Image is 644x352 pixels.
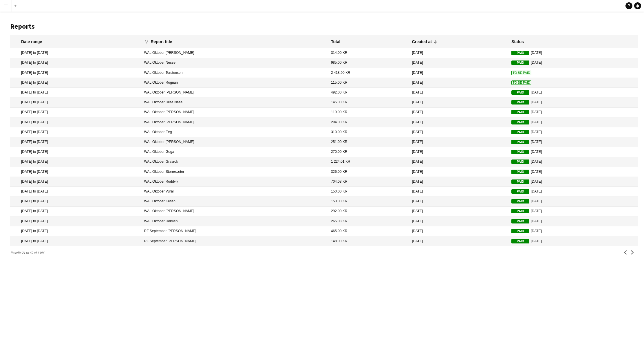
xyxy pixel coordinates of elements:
[511,60,529,65] span: Paid
[141,217,328,226] mat-cell: WAL Oktober Holmen
[10,98,141,107] mat-cell: [DATE] to [DATE]
[141,108,328,118] mat-cell: WAL Oktober [PERSON_NAME]
[409,236,509,246] mat-cell: [DATE]
[141,157,328,167] mat-cell: WAL Oktober Gravrok
[21,39,42,44] div: Date range
[10,108,141,118] mat-cell: [DATE] to [DATE]
[511,100,529,104] span: Paid
[10,48,141,58] mat-cell: [DATE] to [DATE]
[10,137,141,147] mat-cell: [DATE] to [DATE]
[508,98,638,107] mat-cell: [DATE]
[409,68,509,78] mat-cell: [DATE]
[141,98,328,107] mat-cell: WAL Oktober Riise Naas
[511,120,529,124] span: Paid
[409,58,509,68] mat-cell: [DATE]
[508,157,638,167] mat-cell: [DATE]
[511,159,529,164] span: Paid
[328,127,409,137] mat-cell: 310.00 KR
[10,157,141,167] mat-cell: [DATE] to [DATE]
[511,179,529,184] span: Paid
[511,199,529,203] span: Paid
[141,48,328,58] mat-cell: WAL Oktober [PERSON_NAME]
[508,127,638,137] mat-cell: [DATE]
[511,39,524,44] div: Status
[328,58,409,68] mat-cell: 985.00 KR
[511,189,529,194] span: Paid
[10,147,141,157] mat-cell: [DATE] to [DATE]
[10,226,141,236] mat-cell: [DATE] to [DATE]
[10,177,141,187] mat-cell: [DATE] to [DATE]
[511,219,529,223] span: Paid
[508,207,638,217] mat-cell: [DATE]
[141,226,328,236] mat-cell: RF September [PERSON_NAME]
[328,98,409,107] mat-cell: 145.00 KR
[141,147,328,157] mat-cell: WAL Oktober Goga
[409,88,509,98] mat-cell: [DATE]
[331,39,340,44] div: Total
[508,236,638,246] mat-cell: [DATE]
[10,217,141,226] mat-cell: [DATE] to [DATE]
[508,187,638,197] mat-cell: [DATE]
[10,58,141,68] mat-cell: [DATE] to [DATE]
[409,147,509,157] mat-cell: [DATE]
[508,118,638,127] mat-cell: [DATE]
[328,68,409,78] mat-cell: 2 418.90 KR
[141,68,328,78] mat-cell: WAL Oktober Torstensen
[10,207,141,217] mat-cell: [DATE] to [DATE]
[328,147,409,157] mat-cell: 270.00 KR
[409,48,509,58] mat-cell: [DATE]
[141,127,328,137] mat-cell: WAL Oktober Eeg
[141,137,328,147] mat-cell: WAL Oktober [PERSON_NAME]
[10,187,141,197] mat-cell: [DATE] to [DATE]
[328,226,409,236] mat-cell: 465.00 KR
[409,187,509,197] mat-cell: [DATE]
[511,51,529,55] span: Paid
[141,88,328,98] mat-cell: WAL Oktober [PERSON_NAME]
[10,127,141,137] mat-cell: [DATE] to [DATE]
[409,137,509,147] mat-cell: [DATE]
[328,197,409,206] mat-cell: 150.00 KR
[511,90,529,95] span: Paid
[511,110,529,114] span: Paid
[409,226,509,236] mat-cell: [DATE]
[511,170,529,174] span: Paid
[141,58,328,68] mat-cell: WAL Oktober Nesse
[508,167,638,177] mat-cell: [DATE]
[10,197,141,206] mat-cell: [DATE] to [DATE]
[328,48,409,58] mat-cell: 314.00 KR
[508,88,638,98] mat-cell: [DATE]
[409,157,509,167] mat-cell: [DATE]
[151,39,172,44] div: Report title
[10,236,141,246] mat-cell: [DATE] to [DATE]
[409,167,509,177] mat-cell: [DATE]
[10,118,141,127] mat-cell: [DATE] to [DATE]
[141,207,328,217] mat-cell: WAL Oktober [PERSON_NAME]
[328,167,409,177] mat-cell: 326.00 KR
[10,250,47,255] span: Results 21 to 40 of 6496
[409,177,509,187] mat-cell: [DATE]
[141,236,328,246] mat-cell: RF September [PERSON_NAME]
[409,108,509,118] mat-cell: [DATE]
[141,197,328,206] mat-cell: WAL Oktober Kesen
[10,78,141,88] mat-cell: [DATE] to [DATE]
[10,22,638,31] h1: Reports
[412,39,432,44] div: Created at
[409,197,509,206] mat-cell: [DATE]
[328,177,409,187] mat-cell: 704.08 KR
[511,209,529,213] span: Paid
[10,167,141,177] mat-cell: [DATE] to [DATE]
[511,229,529,233] span: Paid
[409,98,509,107] mat-cell: [DATE]
[141,177,328,187] mat-cell: WAL Oktober Roddvik
[511,130,529,134] span: Paid
[508,108,638,118] mat-cell: [DATE]
[328,88,409,98] mat-cell: 492.00 KR
[328,187,409,197] mat-cell: 150.00 KR
[409,207,509,217] mat-cell: [DATE]
[328,108,409,118] mat-cell: 119.00 KR
[141,167,328,177] mat-cell: WAL Oktober Storrøsæter
[409,78,509,88] mat-cell: [DATE]
[511,71,531,75] span: To Be Paid
[508,197,638,206] mat-cell: [DATE]
[328,236,409,246] mat-cell: 148.00 KR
